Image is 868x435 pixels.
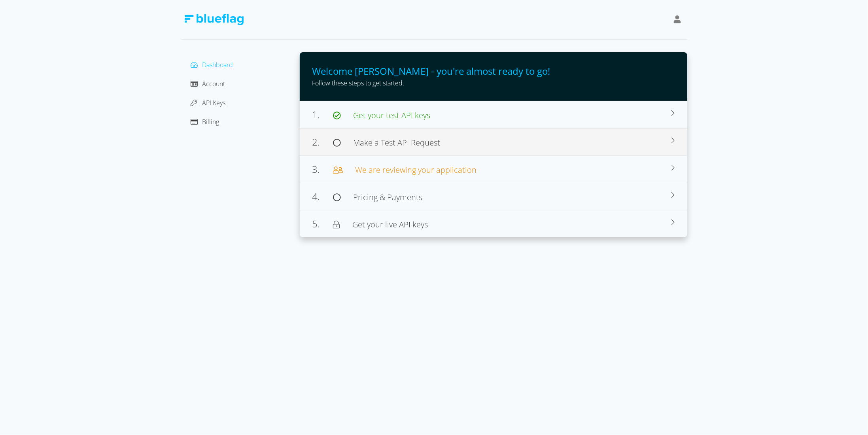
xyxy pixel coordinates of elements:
[312,135,333,148] span: 2.
[191,61,233,69] a: Dashboard
[202,61,233,69] span: Dashboard
[312,108,333,121] span: 1.
[202,98,226,107] span: API Keys
[312,79,405,87] span: Follow these steps to get started.
[352,219,428,230] span: Get your live API keys
[191,79,225,88] a: Account
[354,192,423,202] span: Pricing & Payments
[191,98,226,107] a: API Keys
[202,117,219,126] span: Billing
[354,137,441,148] span: Make a Test API Request
[184,14,244,25] img: Blue Flag Logo
[202,79,225,88] span: Account
[312,163,333,176] span: 3.
[312,217,333,230] span: 5.
[312,64,550,78] span: Welcome [PERSON_NAME] - you're almost ready to go!
[354,110,431,121] span: Get your test API keys
[312,190,333,203] span: 4.
[191,117,219,126] a: Billing
[356,165,477,175] span: We are reviewing your application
